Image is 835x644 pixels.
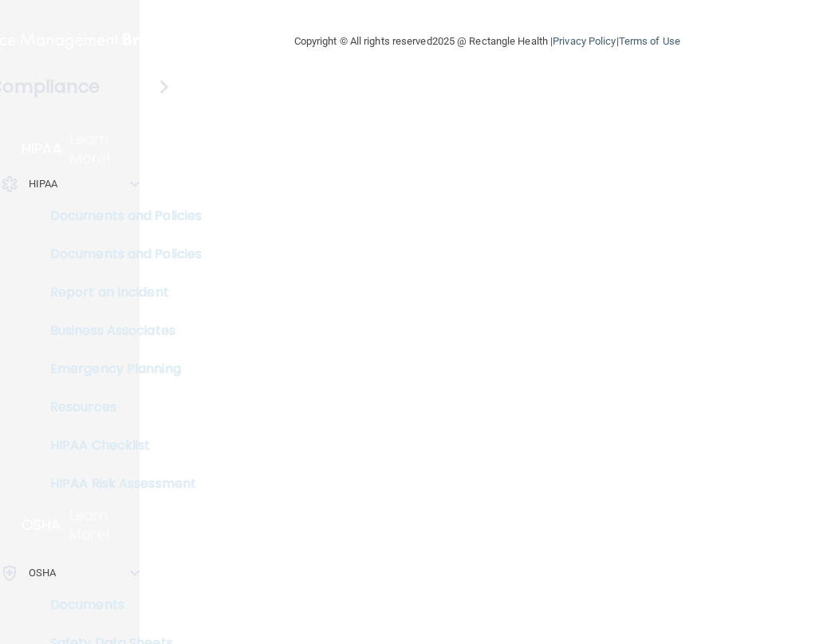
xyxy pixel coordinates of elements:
[10,246,228,262] p: Documents and Policies
[10,285,228,300] p: Report an Incident
[69,506,140,544] p: Learn More!
[10,323,228,339] p: Business Associates
[10,438,228,454] p: HIPAA Checklist
[22,516,61,535] p: OSHA
[10,597,228,613] p: Documents
[70,130,140,168] p: Learn More!
[619,35,680,47] a: Terms of Use
[22,139,62,159] p: HIPAA
[29,563,56,583] p: OSHA
[553,35,616,47] a: Privacy Policy
[10,476,228,492] p: HIPAA Risk Assessment
[10,399,228,415] p: Resources
[10,361,228,377] p: Emergency Planning
[10,208,228,224] p: Documents and Policies
[196,16,778,67] div: Copyright © All rights reserved 2025 @ Rectangle Health | |
[29,175,58,194] p: HIPAA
